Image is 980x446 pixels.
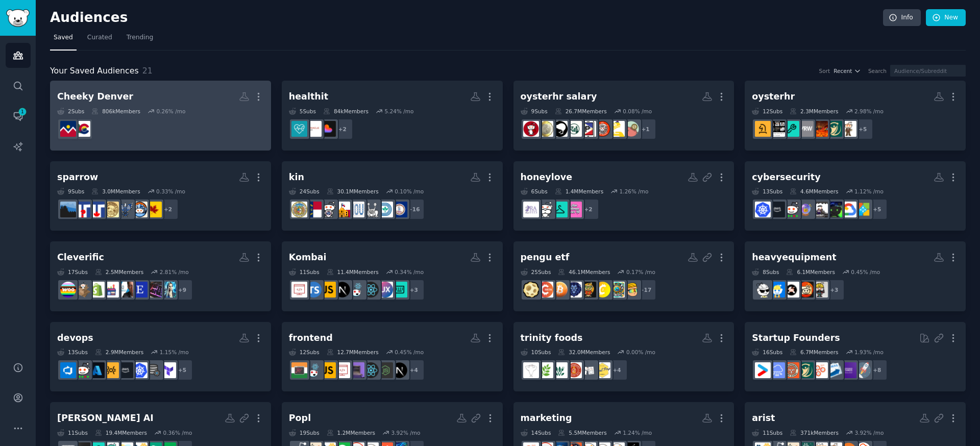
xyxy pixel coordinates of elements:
div: 84k Members [323,108,369,115]
img: toronto [89,202,105,217]
button: Recent [834,67,861,75]
div: 4.6M Members [790,188,838,195]
a: devops13Subs2.9MMembers1.15% /mo+5TerraformdataengineeringkubernetesawsCloudnDevopsAZUREsysadmina... [50,322,271,392]
img: askTO [75,202,90,217]
div: + 5 [852,118,873,140]
img: sysadmin [783,202,799,217]
img: buhaydigital [580,121,596,137]
img: UKPersonalFinance [537,121,553,137]
div: 5.5M Members [558,429,606,436]
img: GummySearch logo [6,9,30,27]
span: Recent [834,67,852,75]
div: 12.7M Members [327,349,379,356]
div: 1.4M Members [555,188,603,195]
img: WallStreetBetsCrypto [623,282,639,298]
div: 10 Sub s [521,349,551,356]
div: 1.26 % /mo [620,188,649,195]
div: 8 Sub s [752,268,779,276]
a: oysterhr salary9Subs26.7MMembers0.08% /mo+1mervalColombiaFinancieraMexicoFinancierobuhaydigitalpe... [513,81,734,151]
img: vancouverhousing [132,202,148,217]
div: 30.1M Members [327,188,379,195]
img: PlusSizeFashion [552,202,568,217]
div: 3.92 % /mo [391,429,421,436]
div: 0.08 % /mo [623,108,652,115]
img: Renovations [812,282,828,298]
img: Dropshipping_Guide [89,282,105,298]
img: MexicoFinanciero [595,121,610,137]
img: PersonalFinanceCanada [523,121,539,137]
img: azuredevops [60,362,76,378]
div: devops [57,332,93,344]
img: Fitness [523,362,539,378]
div: + 4 [606,359,628,381]
img: HealthTech [291,121,307,137]
a: honeylove6Subs1.4MMembers1.26% /mo+2AskWomenOver40PlusSizeFashionbigboobproblemsABraThatFits [513,161,734,231]
div: + 9 [171,279,193,301]
span: Your Saved Audiences [50,65,139,78]
div: 6.1M Members [786,268,835,276]
img: kubernetes [755,202,771,217]
img: HolisticNutrition [537,362,553,378]
div: 0.33 % /mo [156,188,185,195]
img: merval [623,121,639,137]
a: 1 [6,104,31,129]
img: Denver [60,121,76,137]
img: typescript [306,282,322,298]
a: trinity foods10Subs32.0MMembers0.00% /mo+4MealPrepSundayloseitStopEatingSeedOilsMealPrepSundayRec... [513,322,734,392]
img: humanresources [841,121,856,137]
div: 0.10 % /mo [395,188,424,195]
input: Audience/Subreddit [890,65,966,77]
img: activedirectory [855,202,871,217]
img: HomeMaintenance [798,282,814,298]
img: webdev [334,362,350,378]
div: 11 Sub s [289,268,320,276]
img: ExperiencedFounders [841,362,856,378]
div: [PERSON_NAME] AI [57,412,154,425]
img: missouri [291,202,307,217]
div: 2.5M Members [95,268,143,276]
div: oysterhr [752,90,795,103]
img: Bitcoin [552,282,568,298]
div: Popl [289,412,311,425]
a: frontend12Subs12.7MMembers0.45% /mo+4nextjsnodereactvibecodingwebdevjavascriptreactjsdevelopersIndia [282,322,503,392]
div: 3.0M Members [91,188,140,195]
img: MealPrepSunday [595,362,610,378]
a: sparrow9Subs3.0MMembers0.33% /mo+2RealEstateCanadavancouverhousingburnabySurreyBCtorontoaskTOvanc... [50,161,271,231]
img: ABraThatFits [523,202,539,217]
img: Austin [363,202,379,217]
div: 0.34 % /mo [395,268,424,276]
div: marketing [521,412,572,425]
img: burnaby [117,202,133,217]
img: UXDesign [377,282,393,298]
img: cro [566,282,582,298]
a: New [926,9,966,27]
a: Curated [84,30,116,51]
img: CloudnDevops [103,362,119,378]
img: aws [117,362,133,378]
div: pengu etf [521,251,570,264]
span: Curated [87,33,112,42]
h2: Audiences [50,10,883,26]
a: Saved [50,30,77,51]
div: 9 Sub s [521,108,548,115]
img: javascript [320,362,336,378]
img: memecoins [609,282,625,298]
div: 11.4M Members [327,268,379,276]
div: + 1 [635,118,656,140]
div: arist [752,412,775,425]
img: NextCryptoMoonshots [580,282,596,298]
a: Cleverific17Subs2.5MMembers2.81% /mo+9automationprintondemandEtsySellerssweatystartupecommerce_gr... [50,241,271,311]
a: cybersecurity13Subs4.6MMembers1.12% /mo+5activedirectorygooglecloudSecurityCareerAdvicemspnetsecs... [745,161,966,231]
div: 0.45 % /mo [395,349,424,356]
img: react [363,362,379,378]
div: 0.26 % /mo [156,108,185,115]
img: printondemand [146,282,162,298]
a: Kombai11Subs11.4MMembers0.34% /mo+3UI_DesignUXDesignreactreactjsnextjsjavascripttypescriptwebdev [282,241,503,311]
div: 1.2M Members [327,429,375,436]
div: 32.0M Members [558,349,610,356]
img: RealEstateCanada [146,202,162,217]
div: Cheeky Denver [57,90,133,103]
div: 0.00 % /mo [626,349,655,356]
div: 24 Sub s [289,188,320,195]
div: sparrow [57,171,98,184]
